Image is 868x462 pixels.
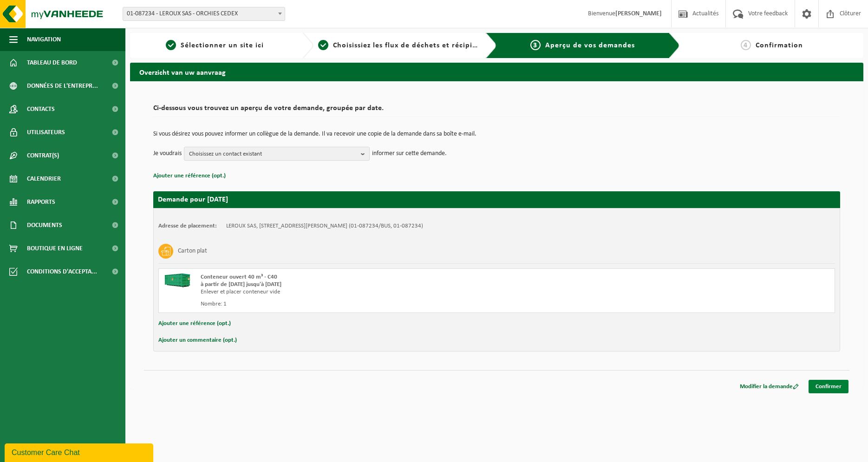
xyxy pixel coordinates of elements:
a: Modifier la demande [733,380,806,393]
a: Confirmer [809,380,848,393]
span: Documents [27,214,62,237]
span: 01-087234 - LEROUX SAS - ORCHIES CEDEX [123,7,285,20]
span: 01-087234 - LEROUX SAS - ORCHIES CEDEX [123,7,285,21]
p: Si vous désirez vous pouvez informer un collègue de la demande. Il va recevoir une copie de la de... [153,131,840,137]
span: Contacts [27,98,55,121]
td: LEROUX SAS, [STREET_ADDRESS][PERSON_NAME] (01-087234/BUS, 01-087234) [226,222,423,230]
button: Ajouter un commentaire (opt.) [158,334,237,346]
span: 3 [530,40,541,50]
span: Conditions d'accepta... [27,260,97,283]
span: 2 [318,40,328,50]
span: Aperçu de vos demandes [545,42,635,49]
span: Boutique en ligne [27,237,83,260]
div: Enlever et placer conteneur vide [201,288,534,296]
p: informer sur cette demande. [372,147,447,161]
img: HK-XC-40-GN-00.png [163,273,191,287]
h3: Carton plat [178,244,207,259]
h2: Overzicht van uw aanvraag [130,63,863,81]
span: 4 [741,40,751,50]
button: Ajouter une référence (opt.) [153,170,226,182]
iframe: chat widget [5,442,155,462]
div: Nombre: 1 [201,300,534,308]
a: 2Choisissiez les flux de déchets et récipients [318,40,478,51]
a: 1Sélectionner un site ici [135,40,295,51]
span: Contrat(s) [27,144,59,167]
strong: [PERSON_NAME] [615,10,662,17]
button: Ajouter une référence (opt.) [158,318,231,330]
span: Calendrier [27,167,61,190]
span: Utilisateurs [27,121,65,144]
h2: Ci-dessous vous trouvez un aperçu de votre demande, groupée par date. [153,104,840,117]
span: Confirmation [756,42,803,49]
span: Choisissez un contact existant [189,147,357,161]
span: Sélectionner un site ici [181,42,264,49]
span: Données de l'entrepr... [27,74,98,98]
span: Conteneur ouvert 40 m³ - C40 [201,274,277,280]
span: Rapports [27,190,55,214]
strong: à partir de [DATE] jusqu'à [DATE] [201,281,281,287]
span: 1 [166,40,176,50]
button: Choisissez un contact existant [184,147,370,161]
strong: Adresse de placement: [158,223,217,229]
span: Navigation [27,28,61,51]
p: Je voudrais [153,147,182,161]
strong: Demande pour [DATE] [158,196,228,203]
span: Tableau de bord [27,51,77,74]
span: Choisissiez les flux de déchets et récipients [333,42,488,49]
